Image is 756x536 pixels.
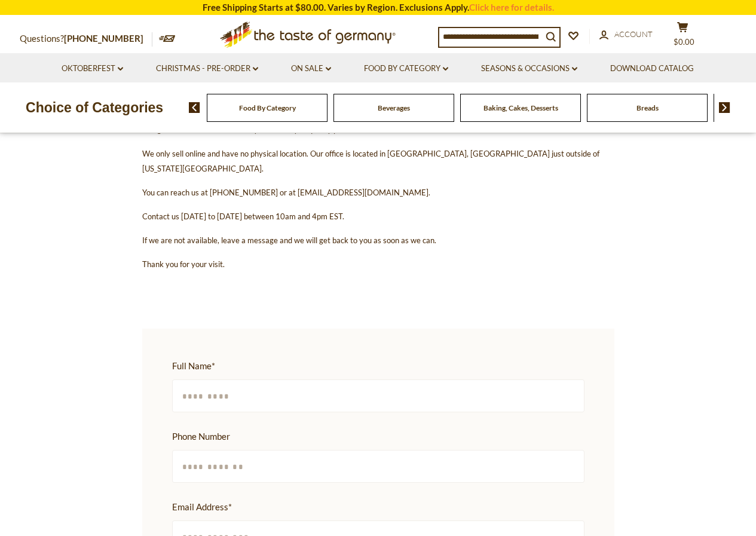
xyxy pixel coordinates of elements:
[172,359,579,373] span: Full Name
[142,188,430,197] span: You can reach us at [PHONE_NUMBER] or at [EMAIL_ADDRESS][DOMAIN_NAME].
[364,62,448,75] a: Food By Category
[172,429,579,444] span: Phone Number
[142,212,344,221] span: Contact us [DATE] to [DATE] between 10am and 4pm EST.
[20,31,152,47] p: Questions?
[239,103,296,112] a: Food By Category
[483,103,558,112] a: Baking, Cakes, Desserts
[172,379,584,412] input: Full Name*
[469,2,554,13] a: Click here for details.
[142,259,225,269] span: Thank you for your visit.
[610,62,694,75] a: Download Catalog
[62,62,123,75] a: Oktoberfest
[142,149,599,173] span: We only sell online and have no physical location. Our office is located in [GEOGRAPHIC_DATA], [G...
[481,62,577,75] a: Seasons & Occasions
[674,37,694,47] span: $0.00
[172,500,579,514] span: Email Address
[599,28,653,41] a: Account
[636,103,659,112] a: Breads
[172,450,584,483] input: Phone Number
[665,22,701,51] button: $0.00
[189,102,200,113] img: previous arrow
[156,62,258,75] a: Christmas - PRE-ORDER
[142,235,436,245] span: If we are not available, leave a message and we will get back to you as soon as we can.
[378,103,410,112] a: Beverages
[614,29,653,39] span: Account
[719,102,730,113] img: next arrow
[291,62,331,75] a: On Sale
[64,33,143,44] a: [PHONE_NUMBER]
